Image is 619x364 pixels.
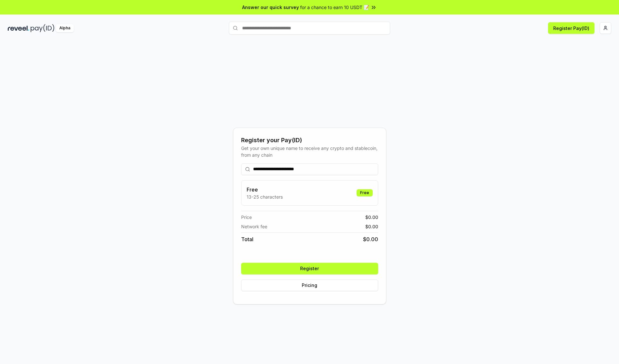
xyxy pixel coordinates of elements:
[365,223,378,230] span: $ 0.00
[241,214,252,221] span: Price
[357,189,373,196] div: Free
[8,24,29,32] img: reveel_dark
[241,145,378,158] div: Get your own unique name to receive any crypto and stablecoin, from any chain
[241,223,267,230] span: Network fee
[242,4,299,11] span: Answer our quick survey
[241,235,253,243] span: Total
[363,235,378,243] span: $ 0.00
[365,214,378,221] span: $ 0.00
[56,24,74,32] div: Alpha
[247,193,283,200] p: 13-25 characters
[241,263,378,274] button: Register
[241,280,378,291] button: Pricing
[548,22,594,34] button: Register Pay(ID)
[31,24,54,32] img: pay_id
[241,136,378,145] div: Register your Pay(ID)
[300,4,369,11] span: for a chance to earn 10 USDT 📝
[247,186,283,193] h3: Free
